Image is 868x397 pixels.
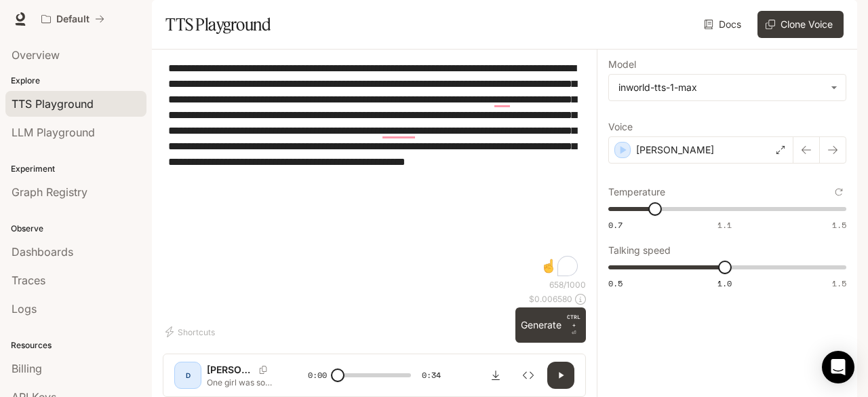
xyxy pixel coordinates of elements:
button: Download audio [482,362,509,389]
button: Shortcuts [163,321,220,343]
p: ⏎ [567,313,580,337]
p: CTRL + [567,313,580,329]
p: Temperature [608,187,665,197]
span: 1.1 [717,219,732,231]
span: 1.5 [832,278,846,289]
p: Default [56,14,90,25]
p: [PERSON_NAME] [636,143,714,157]
button: All workspaces [35,5,111,33]
span: 1.5 [832,219,846,231]
a: Docs [701,11,747,38]
button: GenerateCTRL +⏎ [515,307,586,343]
button: Reset to default [831,185,846,200]
span: 0.5 [608,278,623,289]
span: 0.7 [608,219,623,231]
h1: TTS Playground [165,11,271,38]
p: One girl was so terrified that she tried to hide in the stairwell. It wasn't long before Father [... [207,377,275,388]
p: Model [608,60,636,69]
span: 0:34 [422,368,441,382]
div: inworld-tts-1-max [618,81,824,94]
div: Open Intercom Messenger [822,351,854,383]
button: Inspect [515,362,542,389]
p: [PERSON_NAME] [207,363,254,377]
p: Talking speed [608,246,671,255]
div: inworld-tts-1-max [609,75,846,100]
span: 0:00 [308,368,327,382]
textarea: To enrich screen reader interactions, please activate Accessibility in Grammarly extension settings [168,60,580,279]
p: Voice [608,122,633,132]
span: 1.0 [717,278,732,289]
div: D [177,364,199,386]
button: Clone Voice [757,11,844,38]
button: Copy Voice ID [254,366,273,374]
